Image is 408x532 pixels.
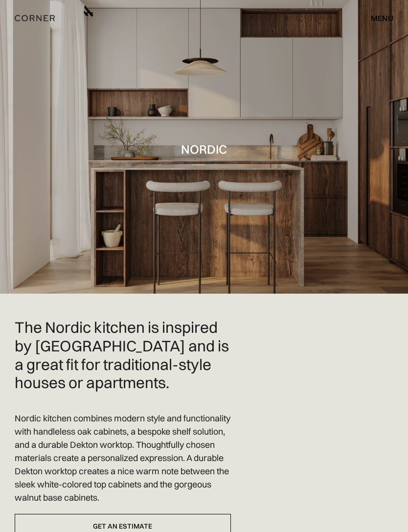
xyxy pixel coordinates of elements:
div: menu [361,10,393,26]
a: home [15,12,94,24]
h2: The Nordic kitchen is inspired by [GEOGRAPHIC_DATA] and is a great fit for traditional-style hous... [15,318,231,392]
h1: Nordic [181,142,227,156]
div: menu [371,14,393,22]
p: Nordic kitchen combines modern style and functionality with handleless oak cabinets, a bespoke sh... [15,412,231,504]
